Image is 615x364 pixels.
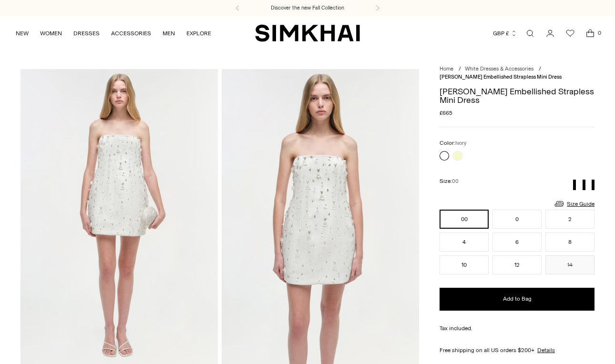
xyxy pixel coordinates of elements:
button: GBP £ [493,23,517,44]
span: [PERSON_NAME] Embellished Strapless Mini Dress [440,74,562,80]
button: 6 [492,233,542,252]
a: Go to the account page [541,24,560,43]
button: 12 [492,255,542,274]
a: White Dresses & Accessories [465,66,533,72]
span: Ivory [455,140,466,146]
div: / [539,65,541,73]
button: 14 [545,255,594,274]
span: 00 [452,178,459,184]
a: Details [537,346,555,354]
a: Open search modal [521,24,540,43]
button: 8 [545,233,594,252]
span: 0 [595,29,604,37]
a: Size Guide [553,198,594,210]
button: 0 [492,210,542,229]
a: NEW [16,23,29,44]
div: Free shipping on all US orders $200+ [440,346,594,354]
a: MEN [163,23,175,44]
a: Home [440,66,453,72]
a: EXPLORE [186,23,211,44]
button: 4 [440,233,489,252]
a: SIMKHAI [255,24,360,42]
a: WOMEN [40,23,62,44]
button: Add to Bag [440,288,594,311]
div: / [459,65,461,73]
div: Tax included. [440,324,594,333]
label: Color: [440,139,466,148]
button: 10 [440,255,489,274]
button: 00 [440,210,489,229]
h1: [PERSON_NAME] Embellished Strapless Mini Dress [440,87,594,104]
a: DRESSES [73,23,100,44]
a: Discover the new Fall Collection [271,4,344,12]
a: ACCESSORIES [111,23,151,44]
span: Add to Bag [503,295,532,303]
button: 2 [545,210,594,229]
a: Wishlist [561,24,580,43]
label: Size: [440,177,459,186]
nav: breadcrumbs [440,65,594,81]
span: £665 [440,109,452,117]
a: Open cart modal [581,24,600,43]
